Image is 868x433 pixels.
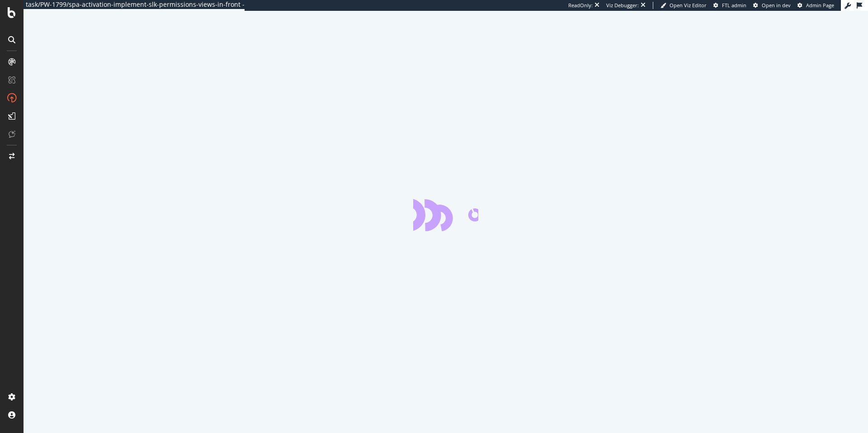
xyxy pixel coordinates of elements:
a: Open Viz Editor [660,2,707,9]
span: Admin Page [806,2,834,9]
span: FTL admin [722,2,746,9]
div: animation [413,199,478,231]
div: Viz Debugger: [606,2,639,9]
a: Open in dev [753,2,791,9]
div: ReadOnly: [568,2,593,9]
a: Admin Page [797,2,834,9]
span: Open Viz Editor [670,2,707,9]
span: Open in dev [762,2,791,9]
a: FTL admin [713,2,746,9]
